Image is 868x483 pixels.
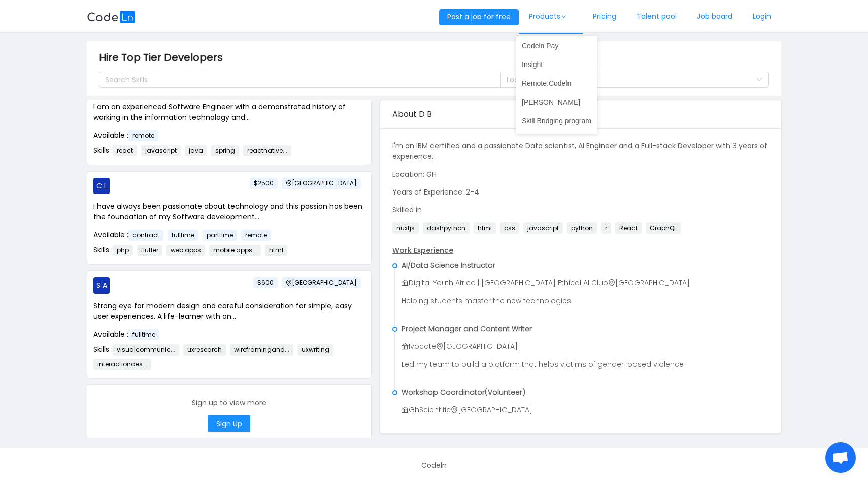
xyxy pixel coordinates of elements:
[601,222,611,234] span: r
[297,344,333,356] span: uxwriting
[166,245,205,256] span: web apps
[96,178,107,194] span: C L
[402,406,409,413] i: icon: bank
[507,75,751,85] div: Location
[474,222,496,234] span: html
[615,222,642,234] span: React
[402,324,769,334] p: Project Manager and Content Writer
[93,230,275,240] span: Available :
[523,222,563,234] span: javascript
[241,230,271,241] span: remote
[392,100,769,128] div: About D B
[286,280,292,286] i: icon: environment
[439,12,519,22] a: Post a job for free
[87,11,136,23] img: logobg.f302741d.svg
[423,222,470,234] span: dashpython
[402,343,409,350] i: icon: bank
[282,277,361,288] span: [GEOGRAPHIC_DATA]
[402,387,769,398] p: Workshop Coordinator(Volunteer)
[392,245,769,256] p: Work Experience
[208,418,250,429] a: Sign Up
[516,113,597,129] a: Skill Bridging program
[392,141,769,162] p: I'm an IBM certified and a passionate Data scientist, AI Engineer and a Full-stack Developer with...
[96,277,107,294] span: S A
[137,245,162,256] span: flutter
[93,102,365,123] p: I am an experienced Software Engineer with a demonstrated history of working in the information t...
[439,9,519,25] button: Post a job for free
[402,341,518,351] span: Ivocate [GEOGRAPHIC_DATA]
[516,75,597,91] a: Remote.Codeln
[168,230,198,241] span: fulltime
[392,222,419,234] span: nuxtjs
[756,77,762,84] i: icon: down
[561,14,567,19] i: icon: down
[93,359,151,370] span: interactiondes...
[286,180,292,186] i: icon: environment
[93,145,295,155] span: Skills :
[392,187,769,198] p: Years of Experience: 2-4
[185,145,207,156] span: java
[93,201,365,222] p: I have always been passionate about technology and this passion has been the foundation of my Sof...
[402,296,769,306] p: Helping students master the new technologies
[93,329,163,339] span: Available :
[402,405,532,415] span: GhScientific [GEOGRAPHIC_DATA]
[128,130,158,141] span: remote
[402,359,769,370] p: Led my team to build a platform that helps victims of gender-based violence
[402,279,409,286] i: icon: bank
[93,245,291,255] span: Skills :
[567,222,597,234] span: python
[392,205,769,215] p: Skilled in
[825,442,856,473] div: Open chat
[183,344,226,356] span: uxresearch
[451,406,458,413] i: icon: environment
[608,279,615,286] i: icon: environment
[230,344,293,356] span: wireframingand...
[113,145,137,156] span: react
[500,222,519,234] span: css
[105,75,486,85] div: Search Skills
[402,278,690,288] span: Digital Youth Africa | [GEOGRAPHIC_DATA] Ethical AI Club [GEOGRAPHIC_DATA]
[209,245,261,256] span: mobile apps...
[113,344,179,356] span: visualcommunic...
[93,301,365,322] p: Strong eye for modern design and careful consideration for simple, easy user experiences. A life-...
[113,245,133,256] span: php
[128,230,163,241] span: contract
[203,230,237,241] span: parttime
[93,344,338,368] span: Skills :
[250,178,278,189] span: $2500
[211,145,239,156] span: spring
[516,94,597,110] a: [PERSON_NAME]
[646,222,681,234] span: GraphQL
[208,415,250,432] button: Sign Up
[516,38,597,54] a: Codeln Pay
[282,178,361,189] span: [GEOGRAPHIC_DATA]
[402,260,769,271] p: AI/Data Science Instructor
[392,169,769,180] p: Location: GH
[141,145,181,156] span: javascript
[436,343,443,350] i: icon: environment
[128,329,159,340] span: fulltime
[93,130,162,140] span: Available :
[243,145,291,156] span: reactnative...
[253,277,278,288] span: $600
[99,49,229,66] span: Hire Top Tier Developers
[516,56,597,73] a: Insight
[265,245,287,256] span: html
[99,398,359,408] p: Sign up to view more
